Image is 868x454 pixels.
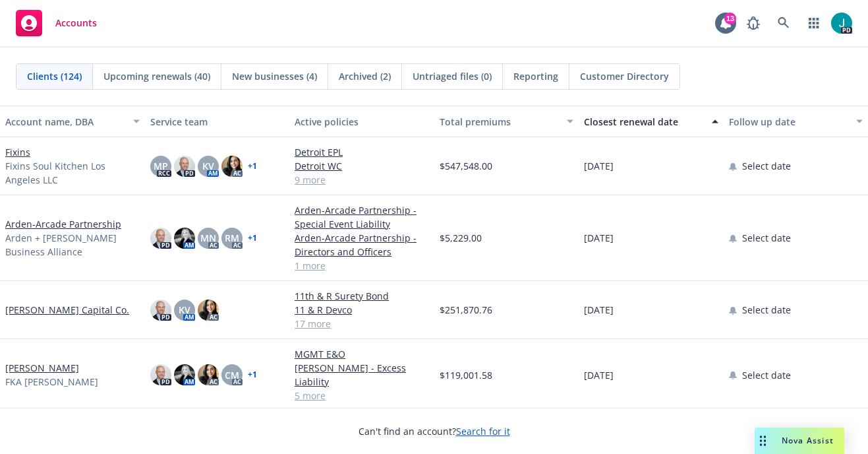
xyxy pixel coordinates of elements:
[150,364,171,385] img: photo
[440,368,492,382] span: $119,001.58
[584,303,614,317] span: [DATE]
[295,159,429,173] a: Detroit WC
[11,5,102,42] a: Accounts
[434,106,579,137] button: Total premiums
[295,361,429,389] a: [PERSON_NAME] - Excess Liability
[150,115,285,129] div: Service team
[584,231,614,245] span: [DATE]
[5,145,30,159] a: Fixins
[740,10,767,36] a: Report a Bug
[5,159,140,187] span: Fixins Soul Kitchen Los Angeles LLC
[55,18,97,28] span: Accounts
[580,69,669,83] span: Customer Directory
[295,231,429,259] a: Arden-Arcade Partnership - Directors and Officers
[440,231,482,245] span: $5,229.00
[5,115,125,129] div: Account name, DBA
[742,231,791,245] span: Select date
[5,217,121,231] a: Arden-Arcade Partnership
[295,317,429,331] a: 17 more
[200,231,216,245] span: MN
[27,69,82,83] span: Clients (124)
[179,303,190,317] span: KV
[584,368,614,382] span: [DATE]
[770,10,797,36] a: Search
[801,10,827,36] a: Switch app
[339,69,391,83] span: Archived (2)
[584,159,614,173] span: [DATE]
[584,115,704,129] div: Closest renewal date
[782,435,834,446] span: Nova Assist
[729,115,849,129] div: Follow up date
[225,231,239,245] span: RM
[202,159,214,173] span: KV
[248,234,257,242] a: + 1
[145,106,290,137] button: Service team
[154,159,168,173] span: MP
[755,428,844,454] button: Nova Assist
[150,228,171,249] img: photo
[831,13,852,34] img: photo
[440,115,560,129] div: Total premiums
[440,159,492,173] span: $547,548.00
[232,69,317,83] span: New businesses (4)
[295,173,429,187] a: 9 more
[221,156,243,177] img: photo
[150,300,171,321] img: photo
[456,425,510,438] a: Search for it
[174,228,195,249] img: photo
[295,389,429,403] a: 5 more
[295,289,429,303] a: 11th & R Surety Bond
[289,106,434,137] button: Active policies
[440,303,492,317] span: $251,870.76
[742,303,791,317] span: Select date
[198,300,219,321] img: photo
[174,156,195,177] img: photo
[5,303,129,317] a: [PERSON_NAME] Capital Co.
[755,428,771,454] div: Drag to move
[225,368,239,382] span: CM
[742,159,791,173] span: Select date
[513,69,558,83] span: Reporting
[248,162,257,170] a: + 1
[295,115,429,129] div: Active policies
[198,364,219,385] img: photo
[359,424,510,438] span: Can't find an account?
[295,347,429,361] a: MGMT E&O
[295,203,429,231] a: Arden-Arcade Partnership - Special Event Liability
[295,145,429,159] a: Detroit EPL
[5,231,140,259] span: Arden + [PERSON_NAME] Business Alliance
[174,364,195,385] img: photo
[5,375,98,389] span: FKA [PERSON_NAME]
[5,361,79,375] a: [PERSON_NAME]
[295,259,429,273] a: 1 more
[295,303,429,317] a: 11 & R Devco
[579,106,724,137] button: Closest renewal date
[248,371,257,379] a: + 1
[413,69,492,83] span: Untriaged files (0)
[742,368,791,382] span: Select date
[103,69,210,83] span: Upcoming renewals (40)
[724,13,736,24] div: 13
